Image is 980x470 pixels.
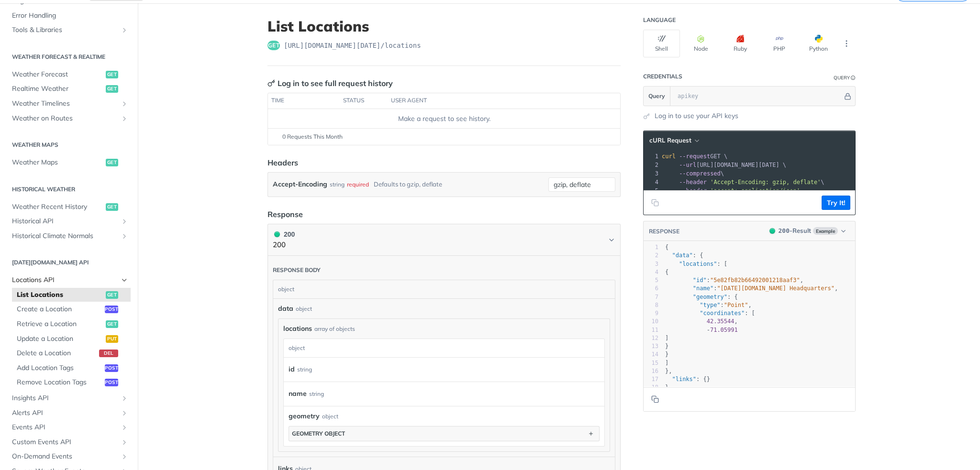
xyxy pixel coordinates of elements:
span: 42.35544 [707,318,735,325]
a: Weather on RoutesShow subpages for Weather on Routes [7,111,131,126]
span: , [665,318,738,325]
span: https://api.tomorrow.io/v4/locations [284,41,421,50]
span: get [106,203,118,211]
div: 5 [644,186,660,195]
th: status [340,93,388,109]
button: Show subpages for Custom Events API [121,438,128,446]
div: 1 [644,243,658,251]
a: Add Location Tagspost [12,361,131,375]
input: apikey [673,87,843,106]
a: Realtime Weatherget [7,82,131,96]
button: More Languages [839,36,854,51]
svg: Chevron [608,236,615,244]
span: Events API [12,423,118,432]
div: 3 [644,169,660,178]
span: ] [665,335,668,341]
span: : , [665,302,752,308]
a: Weather Forecastget [7,67,131,82]
span: get [106,71,118,78]
span: Insights API [12,393,118,403]
span: 200 [779,227,790,234]
span: 'Accept-Encoding: gzip, deflate' [710,179,821,186]
span: : [ [665,261,727,267]
span: 200 [274,231,280,237]
a: Log in to use your API keys [655,111,738,121]
button: Show subpages for Historical Climate Normals [121,232,128,240]
button: Ruby [722,30,758,57]
span: 0 Requests This Month [282,132,343,141]
span: Historical API [12,217,118,226]
p: 200 [273,240,295,251]
span: "links" [672,376,696,383]
button: Query [644,87,670,106]
a: Events APIShow subpages for Events API [7,420,131,435]
span: List Locations [17,290,103,300]
label: id [289,362,295,376]
div: QueryInformation [834,74,856,81]
h2: Historical Weather [7,185,131,194]
span: Update a Location [17,334,103,344]
span: "id" [693,277,707,284]
button: Python [800,30,837,57]
div: string [330,177,345,191]
span: } [665,384,668,391]
div: object [322,412,338,421]
div: 9 [644,309,658,317]
h2: Weather Maps [7,141,131,149]
span: 71.05991 [710,327,738,333]
span: locations [283,324,312,334]
a: Delete a Locationdel [12,346,131,361]
div: Response [267,208,303,220]
div: required [347,177,369,191]
a: Remove Location Tagspost [12,375,131,390]
button: PHP [761,30,798,57]
span: put [106,335,118,343]
span: del [99,350,118,357]
span: Example [813,227,838,235]
span: "data" [672,252,692,259]
span: curl [662,153,676,160]
div: 2 [644,161,660,169]
div: Language [643,16,676,24]
a: Historical Climate NormalsShow subpages for Historical Climate Normals [7,229,131,243]
button: Try It! [822,196,850,210]
span: \ [662,170,724,177]
button: Show subpages for On-Demand Events [121,453,128,460]
div: 4 [644,178,660,186]
span: geometry [289,411,320,421]
div: 2 [644,251,658,260]
span: cURL Request [649,136,691,144]
label: Accept-Encoding [273,177,327,191]
span: On-Demand Events [12,452,118,461]
h2: [DATE][DOMAIN_NAME] API [7,258,131,267]
div: object [273,280,612,298]
a: Custom Events APIShow subpages for Custom Events API [7,435,131,449]
span: 'accept: application/json' [710,187,800,194]
span: post [105,379,118,386]
div: 10 [644,317,658,326]
div: Credentials [643,73,682,80]
div: 6 [644,284,658,293]
div: Response body [273,266,321,274]
span: \ [662,179,824,186]
button: Show subpages for Insights API [121,394,128,402]
div: 1 [644,152,660,161]
button: cURL Request [646,136,702,145]
i: Information [851,76,856,80]
span: --compressed [679,170,721,177]
div: 16 [644,367,658,375]
span: - [707,327,710,333]
span: Tools & Libraries [12,25,118,35]
span: "Point" [724,302,748,308]
div: 12 [644,334,658,342]
span: Locations API [12,275,118,285]
a: Tools & LibrariesShow subpages for Tools & Libraries [7,23,131,37]
a: Weather TimelinesShow subpages for Weather Timelines [7,97,131,111]
button: Show subpages for Historical API [121,218,128,225]
span: Create a Location [17,305,102,314]
div: object [296,305,312,313]
span: "name" [693,285,713,292]
span: [URL][DOMAIN_NAME][DATE] \ [662,162,786,168]
span: { [665,244,668,251]
span: Alerts API [12,408,118,418]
